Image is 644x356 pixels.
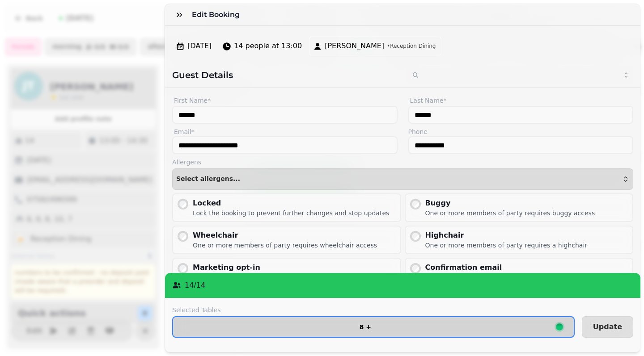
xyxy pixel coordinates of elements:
label: First Name* [172,95,398,106]
label: Selected Tables [172,306,575,314]
div: One or more members of party requires buggy access [425,209,595,218]
button: Update [582,316,633,338]
span: [DATE] [187,41,212,51]
div: Locked [193,198,389,209]
div: One or more members of party requires a highchair [425,241,588,250]
iframe: Chat Widget [599,313,644,356]
div: Lock the booking to prevent further changes and stop updates [193,209,389,218]
div: Marketing opt-in [193,262,316,273]
label: Allergens [172,158,633,167]
label: Phone [408,127,634,136]
button: Select allergens... [172,168,633,190]
label: Email* [172,127,398,136]
h2: Guest Details [172,69,399,81]
p: 8 + [360,324,371,330]
span: Select allergens... [176,176,240,183]
span: [PERSON_NAME] [325,41,384,51]
div: Highchair [425,230,588,241]
button: 8 + [172,316,575,338]
div: Wheelchair [193,230,377,241]
span: 14 people at 13:00 [234,41,302,51]
div: One or more members of party requires wheelchair access [193,241,377,250]
p: 14 / 14 [185,280,205,291]
span: Update [593,323,622,331]
div: Buggy [425,198,595,209]
label: Last Name* [408,95,634,106]
div: Confirmation email [425,262,593,273]
h3: Edit Booking [192,9,243,20]
span: • Reception Dining [387,42,436,50]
